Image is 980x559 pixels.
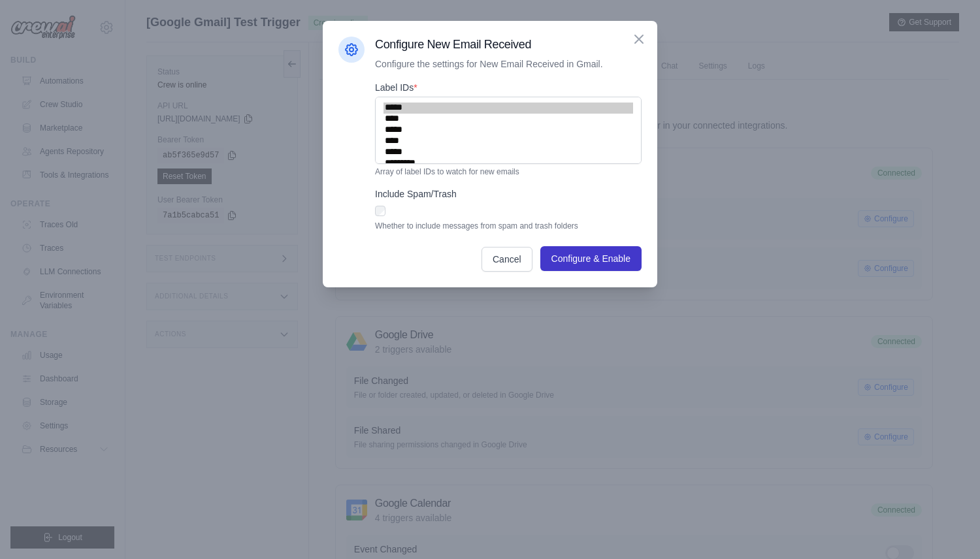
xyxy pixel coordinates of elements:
[551,252,630,265] span: Configure & Enable
[375,221,642,231] p: Whether to include messages from spam and trash folders
[540,246,642,271] button: Configure & Enable
[375,57,642,71] p: Configure the settings for New Email Received in Gmail.
[482,247,532,272] button: Cancel
[375,167,642,177] p: Array of label IDs to watch for new emails
[375,37,642,52] h3: Configure New Email Received
[375,81,642,94] label: Label IDs
[375,187,642,200] label: Include Spam/Trash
